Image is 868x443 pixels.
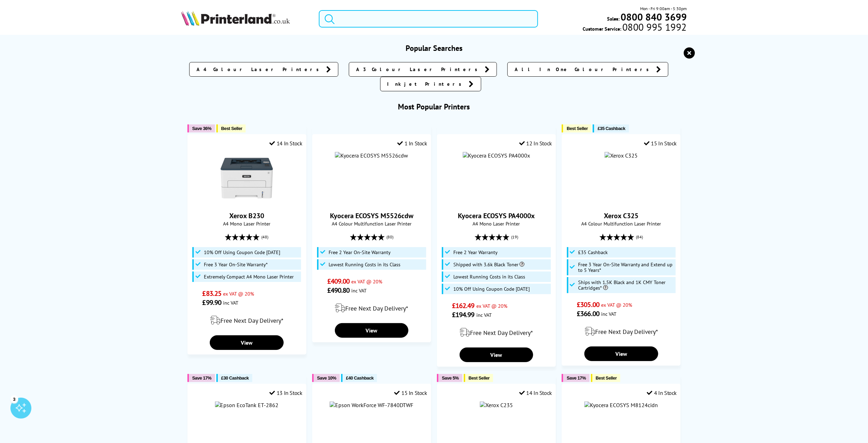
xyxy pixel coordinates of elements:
[578,280,674,291] span: Ships with 1.5K Black and 1K CMY Toner Cartridges*
[566,220,677,227] span: A4 Colour Multifunction Laser Printer
[349,62,497,77] a: A3 Colour Laser Printers
[335,152,408,159] img: Kyocera ECOSYS M5526cdw
[583,24,686,32] span: Customer Service:
[221,375,249,381] span: £30 Cashback
[566,322,677,341] div: modal_delivery
[10,395,18,403] div: 3
[319,10,538,28] input: Search product
[380,77,481,91] a: Inkjet Printers
[329,250,391,255] span: Free 2 Year On-Site Warranty
[577,300,599,309] span: £305.00
[453,250,498,255] span: Free 2 Year Warranty
[620,14,687,20] a: 0800 840 3699
[605,152,638,159] img: Xerox C325
[317,375,336,381] span: Save 10%
[452,310,475,319] span: £194.99
[584,346,658,361] a: View
[437,374,462,382] button: Save 5%
[647,389,677,396] div: 4 In Stock
[352,287,367,294] span: inc VAT
[469,375,490,381] span: Best Seller
[562,374,589,382] button: Save 17%
[269,140,302,147] div: 14 In Stock
[335,323,408,338] a: View
[453,286,530,292] span: 10% Off Using Coupon Code [DATE]
[460,347,533,362] a: View
[346,375,374,381] span: £40 Cashback
[330,402,413,408] img: Epson WorkForce WF-7840DTWF
[480,402,513,408] img: Xerox C235
[476,312,492,318] span: inc VAT
[187,374,215,382] button: Save 17%
[262,230,269,244] span: (48)
[221,199,273,206] a: Xerox B230
[216,374,252,382] button: £30 Cashback
[453,274,525,280] span: Lowest Running Costs in its Class
[192,375,212,381] span: Save 17%
[476,303,507,309] span: ex VAT @ 20%
[187,124,215,132] button: Save 36%
[604,211,638,220] a: Xerox C325
[442,375,459,381] span: Save 5%
[221,152,273,204] img: Xerox B230
[441,220,552,227] span: A4 Mono Laser Printer
[223,299,238,306] span: inc VAT
[316,220,427,227] span: A4 Colour Multifunction Laser Printer
[221,126,243,131] span: Best Seller
[515,66,653,73] span: All In One Colour Printers
[577,309,599,318] span: £366.00
[210,335,283,350] a: View
[452,301,475,310] span: £162.49
[567,126,588,131] span: Best Seller
[204,250,280,255] span: 10% Off Using Coupon Code [DATE]
[202,298,222,307] span: £99.90
[352,278,383,285] span: ex VAT @ 20%
[601,311,616,317] span: inc VAT
[507,62,668,77] a: All In One Colour Printers
[578,250,608,255] span: £35 Cashback
[607,15,620,22] span: Sales:
[181,102,687,112] h3: Most Popular Printers
[584,402,658,408] img: Kyocera ECOSYS M8124cidn
[223,290,254,297] span: ex VAT @ 20%
[394,389,427,396] div: 15 In Stock
[591,374,621,382] button: Best Seller
[191,311,302,330] div: modal_delivery
[341,374,377,382] button: £40 Cashback
[189,62,338,77] a: A4 Colour Laser Printers
[601,301,632,308] span: ex VAT @ 20%
[441,323,552,342] div: modal_delivery
[191,220,302,227] span: A4 Mono Laser Printer
[327,286,350,295] span: £490.80
[511,230,518,244] span: (19)
[356,66,481,73] span: A3 Colour Laser Printers
[216,124,246,132] button: Best Seller
[181,43,687,53] h3: Popular Searches
[463,152,530,159] img: Kyocera ECOSYS PA4000x
[269,389,302,396] div: 13 In Stock
[316,298,427,318] div: modal_delivery
[453,262,524,267] span: Shipped with 3.6k Black Toner
[229,211,264,220] a: Xerox B230
[458,211,535,220] a: Kyocera ECOSYS PA4000x
[636,230,643,244] span: (84)
[387,81,466,87] span: Inkjet Printers
[596,375,617,381] span: Best Seller
[593,124,629,132] button: £35 Cashback
[562,124,591,132] button: Best Seller
[519,389,552,396] div: 14 In Stock
[621,24,686,30] span: 0800 995 1992
[204,274,294,280] span: Extremely Compact A4 Mono Laser Printer
[192,126,212,131] span: Save 36%
[327,277,350,286] span: £409.00
[644,140,677,147] div: 15 In Stock
[397,140,427,147] div: 1 In Stock
[181,10,310,27] a: Printerland Logo
[204,262,268,267] span: Free 3 Year On-Site Warranty*
[567,375,586,381] span: Save 17%
[386,230,393,244] span: (80)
